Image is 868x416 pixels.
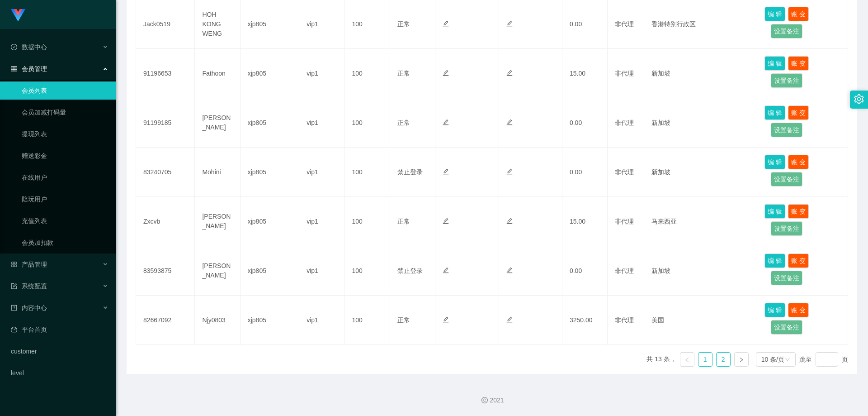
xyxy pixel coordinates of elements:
i: 图标: copyright [481,397,488,403]
span: 会员管理 [11,65,47,72]
span: 非代理 [615,316,634,324]
td: xjp805 [241,197,299,246]
i: 图标: edit [443,267,449,273]
button: 账 变 [788,7,809,21]
span: 正常 [397,316,410,324]
td: 美国 [644,296,758,345]
td: 100 [344,49,390,98]
span: 正常 [397,20,410,28]
i: 图标: edit [443,168,449,175]
i: 图标: edit [506,20,513,27]
td: 83240705 [136,148,195,197]
td: Fathoon [195,49,240,98]
div: 10 条/页 [761,353,784,366]
a: customer [11,342,108,360]
button: 设置备注 [771,24,802,38]
td: xjp805 [241,98,299,148]
button: 编 辑 [764,105,785,120]
button: 设置备注 [771,320,802,335]
td: 15.00 [562,197,608,246]
td: 100 [344,197,390,246]
button: 设置备注 [771,221,802,236]
button: 设置备注 [771,123,802,137]
td: [PERSON_NAME] [195,197,240,246]
td: vip1 [299,246,344,296]
button: 编 辑 [764,7,785,21]
td: [PERSON_NAME] [195,246,240,296]
i: 图标: form [11,283,17,289]
button: 账 变 [788,105,809,120]
td: 91196653 [136,49,195,98]
i: 图标: edit [443,20,449,27]
td: xjp805 [241,296,299,345]
button: 设置备注 [771,73,802,88]
button: 编 辑 [764,253,785,268]
td: 100 [344,296,390,345]
button: 编 辑 [764,155,785,169]
a: 2 [717,353,730,366]
a: 会员加扣款 [22,234,108,252]
span: 正常 [397,218,410,225]
i: 图标: appstore-o [11,261,17,268]
td: 91199185 [136,98,195,148]
span: 非代理 [615,168,634,176]
td: 82667092 [136,296,195,345]
i: 图标: edit [506,168,513,175]
td: 15.00 [562,49,608,98]
span: 产品管理 [11,261,47,268]
td: vip1 [299,49,344,98]
a: level [11,364,108,382]
span: 正常 [397,70,410,77]
i: 图标: down [785,357,790,363]
i: 图标: left [684,357,690,363]
td: vip1 [299,98,344,148]
td: 马来西亚 [644,197,758,246]
button: 账 变 [788,204,809,219]
div: 跳至 页 [799,352,848,367]
td: 3250.00 [562,296,608,345]
a: 充值列表 [22,212,108,230]
button: 账 变 [788,56,809,71]
i: 图标: edit [443,70,449,76]
img: logo.9652507e.png [11,9,25,22]
td: 新加坡 [644,98,758,148]
i: 图标: edit [506,119,513,125]
li: 1 [698,352,712,367]
span: 非代理 [615,267,634,274]
td: 100 [344,98,390,148]
td: 新加坡 [644,148,758,197]
button: 设置备注 [771,172,802,186]
td: vip1 [299,197,344,246]
a: 会员加减打码量 [22,103,108,121]
i: 图标: setting [854,94,864,104]
div: 2021 [123,396,861,405]
a: 会员列表 [22,81,108,100]
span: 内容中心 [11,304,47,311]
button: 账 变 [788,253,809,268]
span: 禁止登录 [397,168,423,176]
span: 禁止登录 [397,267,423,274]
i: 图标: edit [506,267,513,273]
span: 系统配置 [11,282,47,290]
i: 图标: profile [11,305,17,311]
button: 账 变 [788,303,809,317]
td: 83593875 [136,246,195,296]
td: xjp805 [241,49,299,98]
td: 0.00 [562,148,608,197]
a: 赠送彩金 [22,147,108,165]
span: 数据中心 [11,43,47,51]
td: 0.00 [562,98,608,148]
td: xjp805 [241,148,299,197]
a: 陪玩用户 [22,190,108,208]
td: xjp805 [241,246,299,296]
a: 图标: dashboard平台首页 [11,320,108,339]
li: 2 [716,352,731,367]
i: 图标: edit [506,316,513,323]
li: 下一页 [734,352,749,367]
td: vip1 [299,296,344,345]
a: 在线用户 [22,168,108,186]
i: 图标: right [739,357,744,363]
i: 图标: table [11,66,17,72]
td: 100 [344,246,390,296]
i: 图标: edit [506,70,513,76]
